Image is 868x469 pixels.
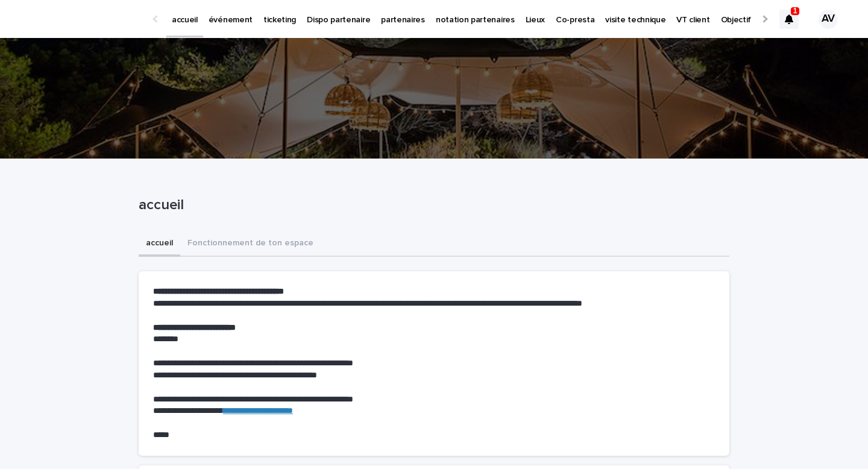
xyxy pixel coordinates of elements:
[24,7,141,31] img: Ls34BcGeRexTGTNfXpUC
[793,7,797,15] p: 1
[139,197,725,214] p: accueil
[819,10,838,29] div: AV
[180,231,321,257] button: Fonctionnement de ton espace
[779,10,799,29] div: 1
[139,231,180,257] button: accueil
